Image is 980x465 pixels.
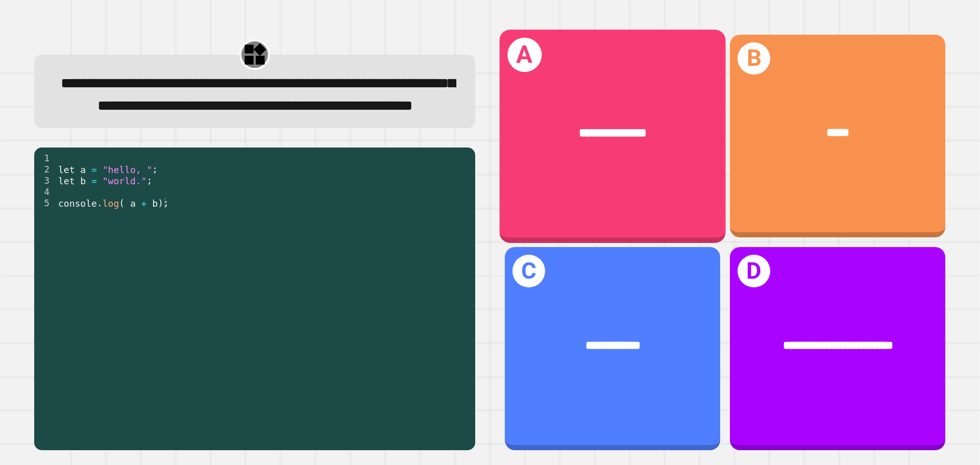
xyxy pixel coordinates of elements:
[738,42,770,75] h1: B
[34,198,56,209] div: 5
[34,175,56,186] div: 3
[34,153,56,164] div: 1
[507,37,542,71] h1: A
[512,255,545,287] h1: C
[34,186,56,198] div: 4
[738,255,770,287] h1: D
[34,164,56,175] div: 2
